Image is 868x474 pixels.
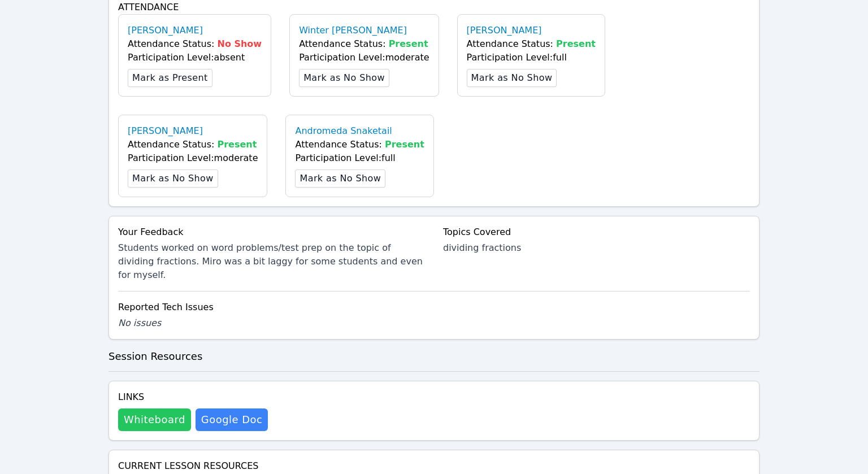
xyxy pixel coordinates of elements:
a: [PERSON_NAME] [128,24,203,37]
a: Andromeda Snaketail [295,124,392,138]
button: Mark as No Show [299,69,389,87]
a: [PERSON_NAME] [128,124,203,138]
div: Attendance Status: [467,37,596,51]
div: Students worked on word problems/test prep on the topic of dividing fractions. Miro was a bit lag... [118,241,425,282]
div: Your Feedback [118,225,425,239]
button: Mark as No Show [467,69,557,87]
div: Participation Level: absent [128,51,262,64]
span: Present [218,139,257,150]
span: No issues [118,318,161,328]
div: Participation Level: full [467,51,596,64]
div: Attendance Status: [128,138,258,151]
span: Present [385,139,424,150]
div: Attendance Status: [128,37,262,51]
button: Mark as No Show [295,169,385,188]
h4: Attendance [118,1,750,14]
div: Attendance Status: [299,37,429,51]
button: Mark as No Show [128,169,218,188]
div: Participation Level: moderate [299,51,429,64]
h4: Links [118,390,268,404]
div: Reported Tech Issues [118,301,750,314]
button: Mark as Present [128,69,212,87]
h3: Session Resources [108,349,759,364]
button: Whiteboard [118,408,191,431]
span: Present [556,38,596,49]
a: Google Doc [196,408,268,431]
div: dividing fractions [443,241,750,255]
div: Participation Level: moderate [128,151,258,165]
a: [PERSON_NAME] [467,24,542,37]
h4: Current Lesson Resources [118,459,750,473]
a: Winter [PERSON_NAME] [299,24,407,37]
div: Attendance Status: [295,138,424,151]
div: Participation Level: full [295,151,424,165]
span: No Show [218,38,262,49]
div: Topics Covered [443,225,750,239]
span: Present [389,38,428,49]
